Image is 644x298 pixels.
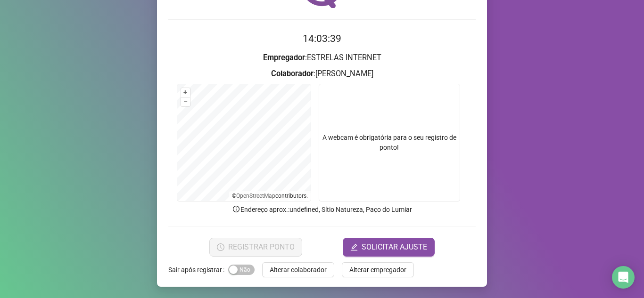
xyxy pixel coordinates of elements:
button: – [181,97,190,106]
strong: Colaborador [271,69,314,78]
div: Open Intercom Messenger [612,266,635,289]
button: REGISTRAR PONTO [209,238,302,257]
button: Alterar colaborador [262,262,334,277]
span: Alterar colaborador [270,265,327,275]
p: Endereço aprox. : undefined, Sítio Natureza, Paço do Lumiar [168,204,476,215]
h3: : [PERSON_NAME] [168,68,476,80]
button: Alterar empregador [342,262,414,277]
time: 14:03:39 [303,33,341,44]
span: edit [350,243,358,251]
strong: Empregador [263,53,305,62]
button: + [181,88,190,97]
div: A webcam é obrigatória para o seu registro de ponto! [319,84,460,201]
h3: : ESTRELAS INTERNET [168,52,476,64]
span: Alterar empregador [349,265,406,275]
span: info-circle [232,205,240,213]
label: Sair após registrar [168,262,228,277]
li: © contributors. [232,193,308,199]
span: SOLICITAR AJUSTE [362,242,427,253]
a: OpenStreetMap [236,193,275,199]
button: editSOLICITAR AJUSTE [343,238,435,257]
